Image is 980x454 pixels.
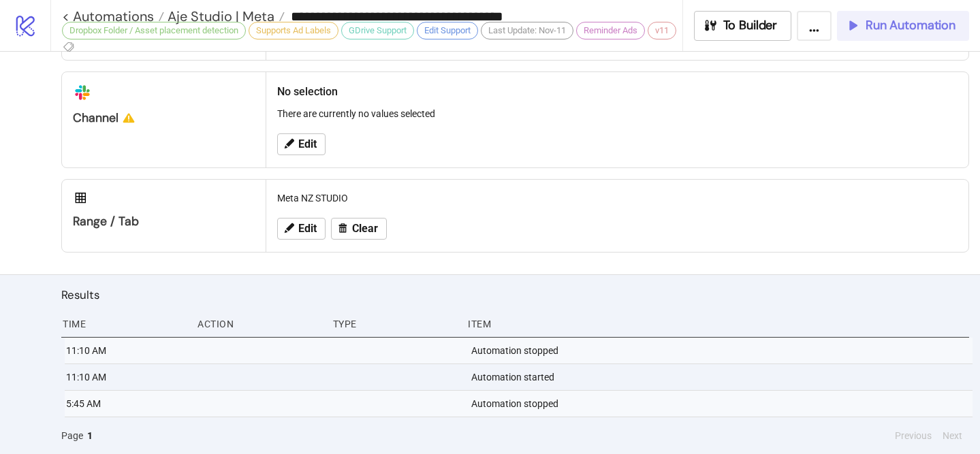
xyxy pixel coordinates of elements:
[277,133,326,155] button: Edit
[417,22,478,39] div: Edit Support
[277,218,326,240] button: Edit
[481,22,573,39] div: Last Update: Nov-11
[576,22,645,39] div: Reminder Ads
[164,7,274,25] span: Aje Studio | Meta
[298,138,317,150] span: Edit
[61,311,187,337] div: Time
[298,223,317,235] span: Edit
[83,428,97,443] button: 1
[331,218,387,240] button: Clear
[332,311,457,337] div: Type
[470,338,973,363] div: Automation stopped
[277,106,958,121] p: There are currently no values selected
[352,223,378,235] span: Clear
[467,311,969,337] div: Item
[65,364,190,390] div: 11:10 AM
[61,428,83,443] span: Page
[694,11,792,41] button: To Builder
[73,214,255,229] div: Range / Tab
[62,10,164,23] a: < Automations
[866,18,955,33] span: Run Automation
[891,428,936,443] button: Previous
[272,185,963,211] div: Meta NZ STUDIO
[470,364,973,390] div: Automation started
[65,338,190,363] div: 11:10 AM
[277,83,958,100] h2: No selection
[65,391,190,417] div: 5:45 AM
[837,11,969,41] button: Run Automation
[61,286,969,304] h2: Results
[196,311,321,337] div: Action
[797,11,832,41] button: ...
[341,22,414,39] div: GDrive Support
[249,22,338,39] div: Supports Ad Labels
[723,18,778,33] span: To Builder
[938,428,966,443] button: Next
[164,10,285,23] a: Aje Studio | Meta
[648,22,676,39] div: v11
[470,391,973,417] div: Automation stopped
[62,22,246,39] div: Dropbox Folder / Asset placement detection
[73,110,255,126] div: Channel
